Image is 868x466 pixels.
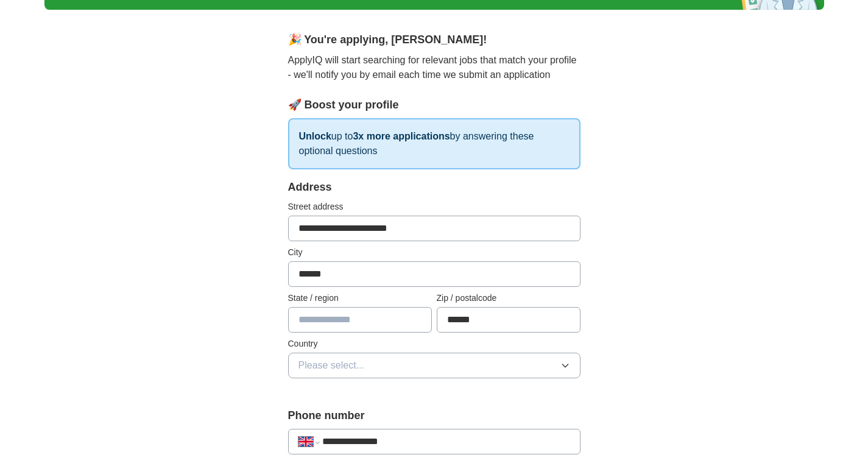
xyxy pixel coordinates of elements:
strong: 3x more applications [353,131,450,141]
label: Country [288,337,580,350]
div: 🎉 You're applying , [PERSON_NAME] ! [288,32,580,48]
p: ApplyIQ will start searching for relevant jobs that match your profile - we'll notify you by emai... [288,53,580,82]
label: City [288,246,580,259]
label: State / region [288,292,432,305]
button: Please select... [288,353,580,378]
div: 🚀 Boost your profile [288,97,580,113]
label: Street address [288,200,580,213]
div: Address [288,179,580,196]
label: Phone number [288,408,580,424]
strong: Unlock [299,131,331,141]
p: up to by answering these optional questions [288,118,580,169]
label: Zip / postalcode [437,292,580,305]
span: Please select... [298,358,365,373]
